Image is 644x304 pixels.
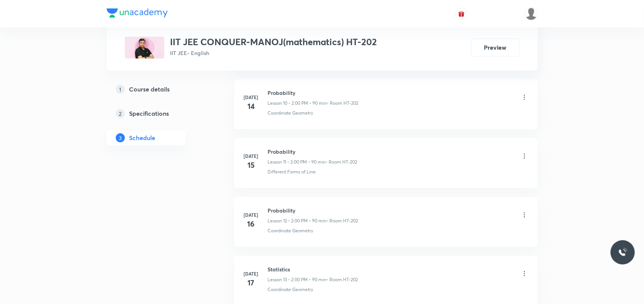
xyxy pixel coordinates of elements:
[244,101,259,112] h4: 14
[268,100,327,107] p: Lesson 10 • 2:00 PM • 90 min
[116,133,125,142] p: 3
[170,36,377,47] h3: IIT JEE CONQUER-MANOJ(mathematics) HT-202
[268,286,313,293] p: Coordinate Geometry
[244,94,259,101] h6: [DATE]
[525,7,538,20] img: S Naga kusuma Alekhya
[268,89,359,97] h6: Probability
[244,211,259,218] h6: [DATE]
[618,248,627,257] img: ttu
[268,217,327,224] p: Lesson 12 • 2:00 PM • 90 min
[129,109,169,118] h5: Specifications
[458,10,465,17] img: avatar
[327,217,358,224] p: • Room HT-202
[107,8,168,19] a: Company Logo
[244,270,259,277] h6: [DATE]
[327,100,359,107] p: • Room HT-202
[244,277,259,288] h4: 17
[129,85,170,94] h5: Course details
[268,110,313,117] p: Coordinate Geometry
[268,276,327,283] p: Lesson 13 • 2:00 PM • 90 min
[268,227,313,234] p: Coordinate Geometry
[244,159,259,171] h4: 15
[116,85,125,94] p: 1
[125,36,164,58] img: 69285C2C-68EA-4306-88F2-87588508E506_plus.png
[129,133,156,142] h5: Schedule
[244,153,259,159] h6: [DATE]
[107,8,168,17] img: Company Logo
[455,8,468,20] button: avatar
[471,38,520,57] button: Preview
[107,82,210,97] a: 1Course details
[107,106,210,121] a: 2Specifications
[327,276,358,283] p: • Room HT-202
[268,159,326,165] p: Lesson 11 • 2:00 PM • 90 min
[268,169,316,175] p: Different Forms of Line
[170,49,377,57] p: IIT JEE • English
[116,109,125,118] p: 2
[244,218,259,230] h4: 16
[268,206,358,214] h6: Probability
[326,159,357,165] p: • Room HT-202
[268,148,357,156] h6: Probability
[268,265,358,273] h6: Statistics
